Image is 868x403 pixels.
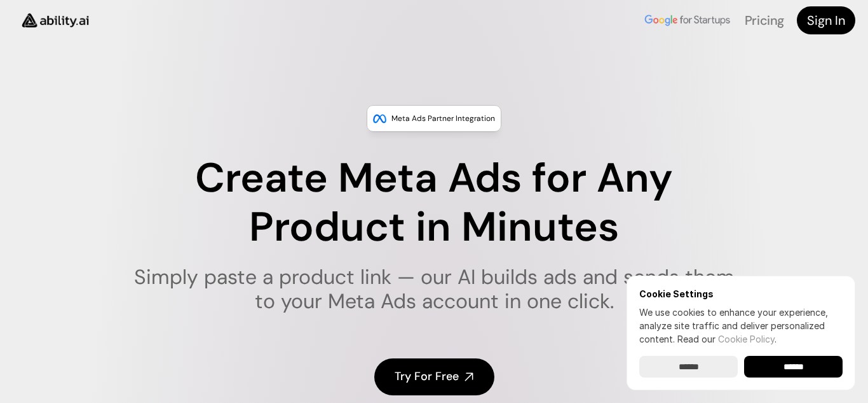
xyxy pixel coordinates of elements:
[718,334,775,344] a: Cookie Policy
[639,306,843,346] p: We use cookies to enhance your experience, analyze site traffic and deliver personalized content.
[797,6,855,34] a: Sign In
[639,288,843,299] h6: Cookie Settings
[395,369,459,385] h4: Try For Free
[374,358,494,395] a: Try For Free
[126,265,743,314] h1: Simply paste a product link — our AI builds ads and sends them to your Meta Ads account in one cl...
[807,11,845,29] h4: Sign In
[745,12,784,29] a: Pricing
[391,112,495,125] p: Meta Ads Partner Integration
[677,334,776,344] span: Read our .
[126,154,743,252] h1: Create Meta Ads for Any Product in Minutes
